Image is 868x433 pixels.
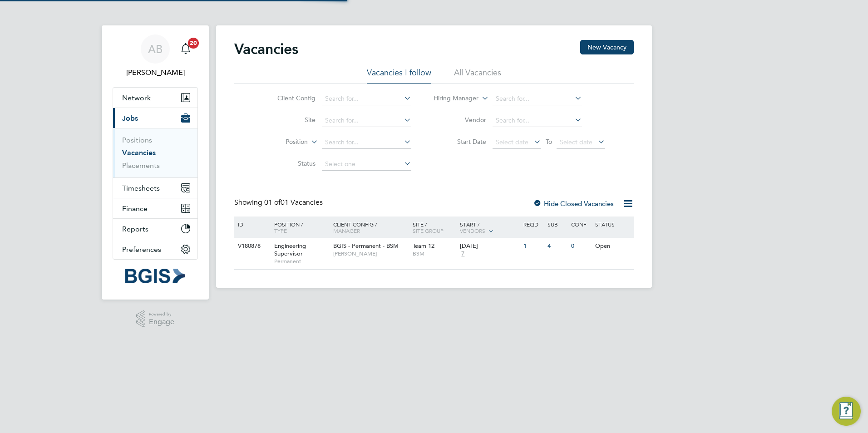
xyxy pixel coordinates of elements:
[454,67,501,84] li: All Vacancies
[122,225,148,233] span: Reports
[148,43,163,55] span: AB
[149,318,174,326] span: Engage
[434,138,486,146] label: Start Date
[410,216,458,238] div: Site /
[234,40,298,58] h2: Vacancies
[113,108,197,128] button: Jobs
[413,242,434,250] span: Team 12
[322,136,411,149] input: Search for...
[236,216,267,232] div: ID
[274,227,287,234] span: Type
[256,138,308,147] label: Position
[263,94,316,102] label: Client Config
[274,258,329,265] span: Permanent
[322,158,411,171] input: Select one
[560,138,592,146] span: Select date
[545,238,569,255] div: 4
[543,136,555,148] span: To
[331,216,410,238] div: Client Config /
[188,38,199,49] span: 20
[333,227,360,234] span: Manager
[322,93,411,105] input: Search for...
[333,250,408,257] span: [PERSON_NAME]
[267,216,331,238] div: Position /
[460,242,519,250] div: [DATE]
[580,40,634,54] button: New Vacancy
[274,242,306,257] span: Engineering Supervisor
[496,138,528,146] span: Select date
[333,242,399,250] span: BGIS - Permanent - BSM
[122,245,161,254] span: Preferences
[426,94,478,103] label: Hiring Manager
[460,250,466,258] span: 7
[593,216,632,232] div: Status
[264,198,323,207] span: 01 Vacancies
[458,216,521,239] div: Start /
[125,269,185,283] img: bgis-logo-retina.png
[460,227,485,234] span: Vendors
[569,216,592,232] div: Conf
[263,159,316,167] label: Status
[533,199,614,208] label: Hide Closed Vacancies
[569,238,592,255] div: 0
[122,204,148,213] span: Finance
[264,198,281,207] span: 01 of
[113,178,197,198] button: Timesheets
[122,184,160,192] span: Timesheets
[234,198,325,207] div: Showing
[593,238,632,255] div: Open
[122,148,156,157] a: Vacancies
[545,216,569,232] div: Sub
[113,239,197,259] button: Preferences
[102,25,209,300] nav: Main navigation
[113,219,197,239] button: Reports
[493,114,582,127] input: Search for...
[521,216,545,232] div: Reqd
[122,114,138,123] span: Jobs
[177,34,195,64] a: 20
[434,116,486,124] label: Vendor
[113,128,197,177] div: Jobs
[322,114,411,127] input: Search for...
[413,250,456,257] span: BSM
[521,238,545,255] div: 1
[832,397,861,426] button: Engage Resource Center
[236,238,267,255] div: V180878
[263,116,316,124] label: Site
[122,93,151,102] span: Network
[113,88,197,108] button: Network
[122,161,160,170] a: Placements
[113,198,197,218] button: Finance
[113,34,198,78] a: AB[PERSON_NAME]
[113,67,198,78] span: Adam Bramley
[149,310,174,318] span: Powered by
[367,67,431,84] li: Vacancies I follow
[136,310,175,328] a: Powered byEngage
[413,227,444,234] span: Site Group
[113,269,198,283] a: Go to home page
[122,136,152,144] a: Positions
[493,93,582,105] input: Search for...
